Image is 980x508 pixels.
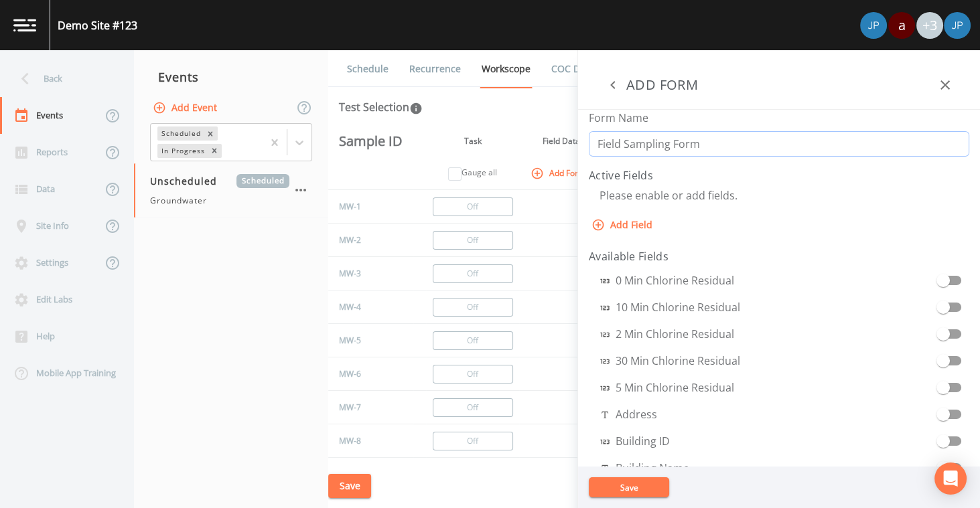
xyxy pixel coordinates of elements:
span: 0 Min Chlorine Residual [600,272,734,288]
button: Save [328,474,371,499]
button: Off [433,298,513,317]
td: MW-2 [328,224,413,257]
button: Off [433,197,513,216]
a: UnscheduledScheduledGroundwater [134,163,328,218]
img: 41241ef155101aa6d92a04480b0d0000 [860,12,887,39]
h4: Available Fields [589,248,969,264]
div: Test Selection [339,99,423,115]
button: Save [589,477,669,497]
a: Workscope [480,50,533,88]
p: Please enable or add fields. [600,189,969,202]
span: 30 Min Chlorine Residual [600,353,740,369]
td: MW-6 [328,357,413,391]
button: Off [433,398,513,417]
label: Gauge all [462,167,497,179]
img: logo [13,19,36,31]
h4: Active Fields [589,167,969,183]
th: Task [426,126,520,157]
button: Off [433,331,513,350]
a: Schedule [345,50,391,88]
button: Off [433,432,513,450]
button: Off [433,365,513,384]
td: MW-11 [328,458,413,491]
div: Remove Scheduled [203,126,218,141]
div: Events [134,60,328,94]
label: Form Name [589,110,648,126]
div: In Progress [157,144,207,158]
span: Unscheduled [150,174,226,188]
div: akowara@umich.edu [888,12,916,39]
button: Add Field [589,213,658,238]
td: MW-4 [328,290,413,324]
button: Off [433,231,513,250]
div: Scheduled [157,126,203,141]
span: Scheduled [236,174,289,188]
span: 10 Min Chlorine Residual [600,299,740,315]
button: Add Event [150,96,222,120]
td: MW-3 [328,257,413,290]
svg: In this section you'll be able to select the analytical test to run, based on the media type, and... [409,102,423,115]
th: Sample ID [328,126,413,157]
div: Demo Site #123 [58,17,137,33]
img: 41241ef155101aa6d92a04480b0d0000 [944,12,971,39]
a: COC Details [549,50,606,88]
th: Field Data [519,126,603,157]
button: Add Forms [528,162,595,184]
div: a [888,12,915,39]
span: Groundwater [150,195,207,207]
td: MW-5 [328,324,413,357]
div: Remove In Progress [207,144,222,158]
span: Building Name [600,460,689,476]
td: MW-7 [328,391,413,424]
span: 2 Min Chlorine Residual [600,326,734,342]
td: MW-1 [328,190,413,224]
span: Building ID [600,433,670,449]
div: +3 [916,12,943,39]
div: Open Intercom Messenger [934,462,967,495]
div: Joshua gere Paul [859,12,888,39]
button: Off [433,264,513,283]
a: Recurrence [407,50,463,88]
h3: ADD FORM [626,74,698,96]
span: Address [600,406,657,422]
span: 5 Min Chlorine Residual [600,379,734,396]
td: MW-8 [328,424,413,458]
